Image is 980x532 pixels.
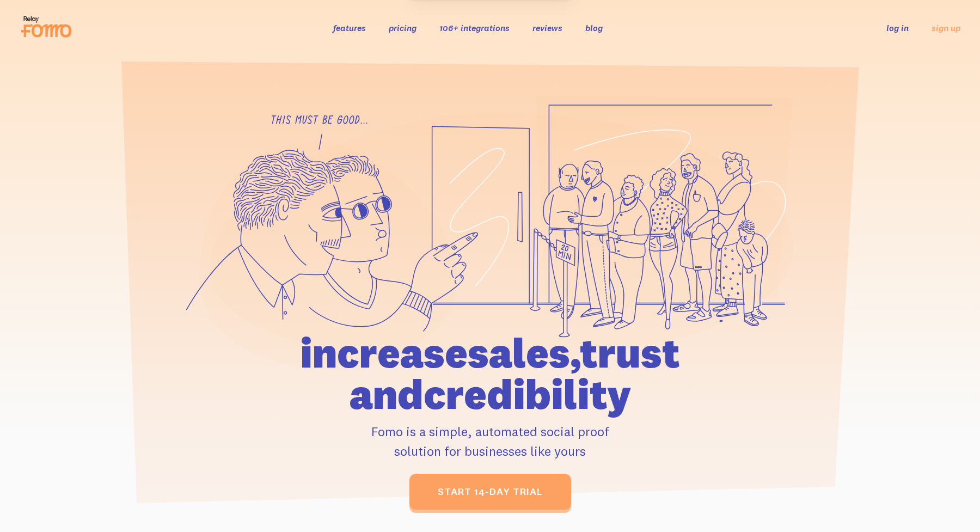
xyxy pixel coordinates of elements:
[585,22,603,33] a: blog
[439,22,510,33] a: 106+ integrations
[333,22,366,33] a: features
[238,332,742,415] h1: increase sales, trust and credibility
[238,421,742,461] p: Fomo is a simple, automated social proof solution for businesses like yours
[532,22,562,33] a: reviews
[932,22,960,34] a: sign up
[389,22,416,33] a: pricing
[886,22,909,33] a: log in
[409,474,571,510] a: start 14-day trial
